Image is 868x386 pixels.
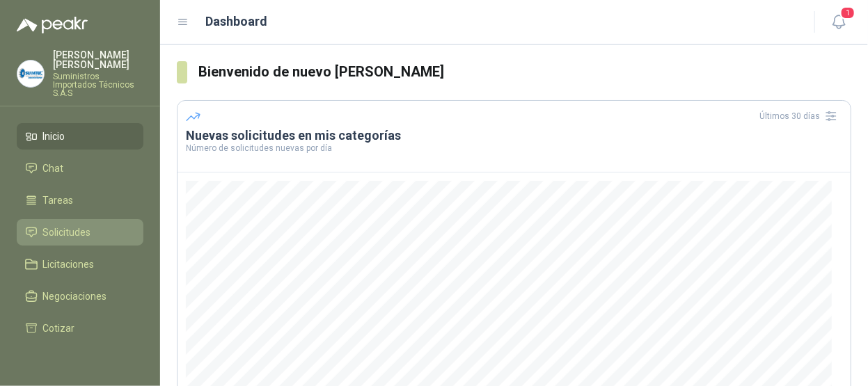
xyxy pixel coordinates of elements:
[17,219,143,246] a: Solicitudes
[826,10,851,35] button: 1
[186,127,842,144] h3: Nuevas solicitudes en mis categorías
[17,123,143,150] a: Inicio
[43,161,64,176] span: Chat
[17,17,88,33] img: Logo peakr
[759,105,842,127] div: Últimos 30 días
[17,61,44,87] img: Company Logo
[43,257,95,272] span: Licitaciones
[17,283,143,309] a: Negociaciones
[17,155,143,182] a: Chat
[43,289,107,304] span: Negociaciones
[17,251,143,278] a: Licitaciones
[206,12,268,31] h1: Dashboard
[17,315,143,341] a: Cotizar
[17,187,143,214] a: Tareas
[198,61,851,83] h3: Bienvenido de nuevo [PERSON_NAME]
[43,193,74,208] span: Tareas
[43,225,91,240] span: Solicitudes
[186,144,842,152] p: Número de solicitudes nuevas por día
[43,129,65,144] span: Inicio
[840,6,855,19] span: 1
[43,321,75,336] span: Cotizar
[53,72,143,97] p: Suministros Importados Técnicos S.A.S
[53,50,143,70] p: [PERSON_NAME] [PERSON_NAME]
